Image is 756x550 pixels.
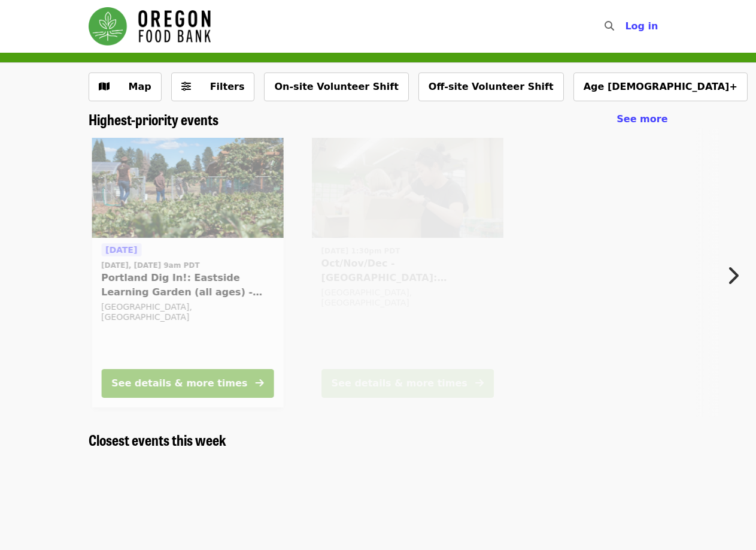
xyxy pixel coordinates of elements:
a: Closest events this week [89,431,226,449]
span: See more [617,113,667,125]
img: Portland Dig In!: Eastside Learning Garden (all ages) - Aug/Sept/Oct organized by Oregon Food Bank [92,138,283,238]
i: arrow-right icon [255,377,263,389]
a: Highest-priority events [89,111,218,128]
button: Log in [615,14,667,38]
i: chevron-right icon [727,264,739,287]
a: See details for "Portland Dig In!: Eastside Learning Garden (all ages) - Aug/Sept/Oct" [92,138,283,407]
button: Filters (0 selected) [171,72,255,101]
span: Oct/Nov/Dec - [GEOGRAPHIC_DATA]: Repack/Sort (age [DEMOGRAPHIC_DATA]+) [321,256,494,285]
button: See details & more times [321,369,494,398]
a: See more [617,112,667,126]
span: Map [129,81,151,92]
input: Search [621,12,631,41]
span: Highest-priority events [89,108,218,129]
span: Filters [210,81,245,92]
i: map icon [99,81,110,92]
button: Next item [716,259,756,292]
div: See details & more times [111,376,247,391]
button: Off-site Volunteer Shift [418,72,564,101]
img: Oregon Food Bank - Home [89,7,211,46]
button: On-site Volunteer Shift [264,72,408,101]
i: arrow-right icon [475,377,484,389]
div: Highest-priority events [79,111,678,128]
button: Age [DEMOGRAPHIC_DATA]+ [573,72,748,101]
i: search icon [605,20,614,32]
span: [DATE] [105,245,137,255]
span: Log in [625,20,658,32]
span: Closest events this week [89,429,226,450]
div: [GEOGRAPHIC_DATA], [GEOGRAPHIC_DATA] [321,288,494,308]
i: sliders-h icon [181,81,191,92]
img: Oct/Nov/Dec - Portland: Repack/Sort (age 8+) organized by Oregon Food Bank [312,138,503,238]
a: See details for "Oct/Nov/Dec - Portland: Repack/Sort (age 8+)" [312,138,503,407]
button: Show map view [89,72,162,101]
div: [GEOGRAPHIC_DATA], [GEOGRAPHIC_DATA] [101,302,274,322]
time: [DATE], [DATE] 9am PDT [101,260,199,271]
div: Closest events this week [79,431,678,449]
button: See details & more times [101,369,274,398]
span: Portland Dig In!: Eastside Learning Garden (all ages) - Aug/Sept/Oct [101,271,274,300]
time: [DATE] 1:30pm PDT [321,246,400,256]
div: See details & more times [332,376,467,391]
